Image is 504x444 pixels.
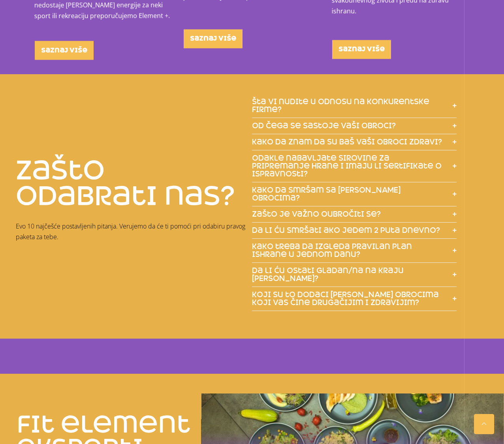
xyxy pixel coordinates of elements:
[252,267,445,283] span: da li ću ostati gladan/na na kraju [PERSON_NAME]?
[16,158,252,209] h2: zašto odabrati nas?
[252,227,440,234] span: da li ću smršati ako jedem 2 puta dnevno?
[252,98,445,114] span: šta vi nudite u odnosu na konkurentske firme?
[339,46,385,52] span: saznaj više
[252,210,381,218] span: zašto je važno oubročiti se?
[252,291,445,307] span: koji su to dodaci [PERSON_NAME] obrocima koji vas čine drugačijim i zdravijim?
[190,36,236,42] span: saznaj više
[252,154,445,178] span: odakle nabavljate sirovine za pripremanje hrane i imaju li sertifikate o ispravnosti?
[41,47,87,53] span: saznaj više
[252,138,442,146] span: kako da znam da su baš vaši obroci zdravi?
[252,243,445,259] span: kako treba da izgleda pravilan plan ishrane u jednom danu?
[16,221,248,242] p: Evo 10 najčešće postavljenih pitanja. Verujemo da će ti pomoći pri odabiru pravog paketa za tebe.
[252,186,445,202] span: kako da smršam sa [PERSON_NAME] obrocima?
[252,122,396,130] span: od čega se sastoje vaši obroci?
[184,29,243,48] a: saznaj više
[35,41,94,60] a: saznaj više
[332,40,391,59] a: saznaj više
